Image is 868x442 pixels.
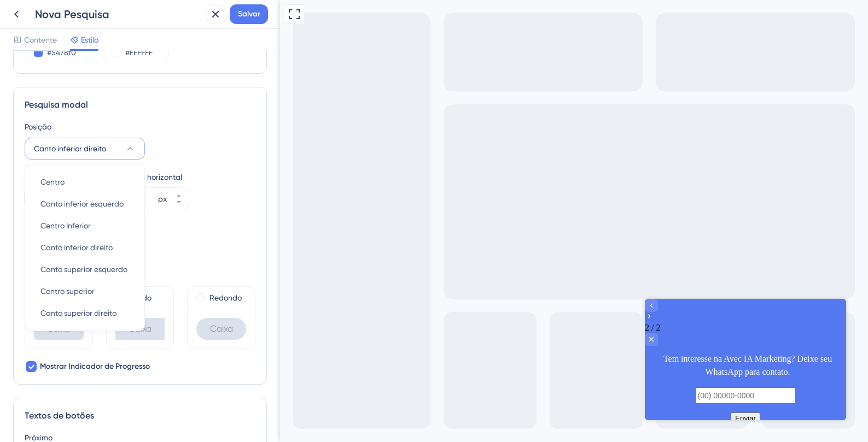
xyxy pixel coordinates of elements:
[32,171,138,193] button: Centro
[40,362,150,371] font: Mostrar Indicador de Progresso
[134,192,156,205] input: px
[25,99,88,110] font: Pesquisa modal
[40,199,124,208] font: Canto inferior esquerdo
[112,173,182,181] font: Distância horizontal
[34,144,106,153] font: Canto inferior direito
[25,122,51,131] font: Posição
[90,115,111,123] font: Enviar
[40,265,127,274] font: Canto superior esquerdo
[24,36,57,44] font: Contente
[169,199,189,210] button: px
[169,188,189,199] button: px
[25,138,145,160] button: Canto inferior direito
[35,8,109,21] font: Nova Pesquisa
[158,195,167,203] font: px
[32,237,138,258] button: Canto inferior direito
[25,433,53,442] font: Próximo
[32,193,138,215] button: Canto inferior esquerdo
[40,178,65,186] font: Centro
[40,287,95,296] font: Centro superior
[365,299,566,420] iframe: Pesquisa de orientação ao usuário
[32,215,138,237] button: Centro Inferior
[209,293,242,302] font: Redondo
[230,4,268,24] button: Salvar
[238,9,260,19] font: Salvar
[40,309,116,317] font: Canto superior direito
[32,302,138,324] button: Canto superior direito
[25,410,94,421] font: Textos de botões
[210,323,233,334] font: Caixa
[86,114,115,125] button: Enviar pesquisa
[40,243,113,252] font: Canto inferior direito
[40,221,91,230] font: Centro Inferior
[32,280,138,302] button: Centro superior
[32,258,138,280] button: Canto superior esquerdo
[81,36,98,44] font: Estilo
